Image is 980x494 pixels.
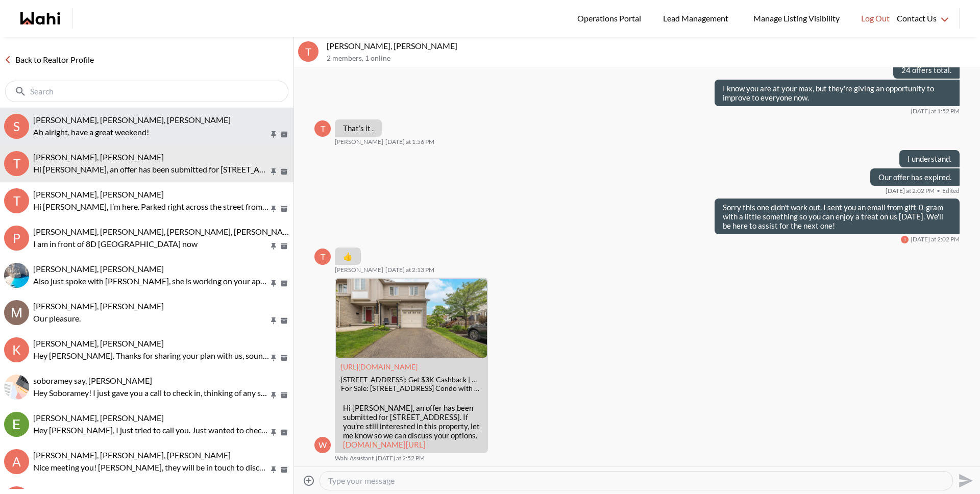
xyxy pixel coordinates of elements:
span: [PERSON_NAME], [PERSON_NAME], [PERSON_NAME] [33,450,231,460]
button: Pin [269,391,278,400]
img: s [4,375,29,400]
button: Pin [269,279,278,288]
div: T [4,151,29,176]
p: Also just spoke with [PERSON_NAME], she is working on your application and we'll have an update [... [33,275,269,287]
div: W [314,437,331,453]
div: a [4,449,29,474]
p: [PERSON_NAME], [PERSON_NAME] [327,41,976,51]
span: Wahi Assistant [335,454,374,462]
p: Ah alright, have a great weekend! [33,126,269,138]
div: Michael Jezioranski, Michelle [4,300,29,325]
button: Archive [279,428,289,437]
div: T [4,188,29,213]
div: T [314,120,331,137]
p: I know you are at your max, but they're giving an opportunity to improve to everyone now. [723,84,951,102]
div: [STREET_ADDRESS]: Get $3K Cashback | Wahi [341,376,482,384]
span: [PERSON_NAME], [PERSON_NAME] [33,189,164,199]
div: k [4,337,29,362]
p: I understand. [908,154,951,163]
div: Arsene Dilenga, Michelle [4,263,29,288]
button: Archive [279,354,289,362]
p: Hey [PERSON_NAME]. Thanks for sharing your plan with us, sounds like a good one. I'll wait to hea... [33,350,269,362]
p: Hi [PERSON_NAME], an offer has been submitted for [STREET_ADDRESS]. If you’re still interested in... [33,163,269,176]
button: Pin [269,205,278,213]
p: Sorry this one didn't work out. I sent you an email from gift-0-gram with a little something so y... [723,203,951,230]
p: Nice meeting you! [PERSON_NAME], they will be in touch to discuss the property. [33,461,269,474]
span: Log Out [861,12,890,25]
img: M [4,300,29,325]
p: Hey [PERSON_NAME], I just tried to call you. Just wanted to check in to see if you still wanted t... [33,424,269,436]
button: Pin [269,167,278,176]
p: 2 members , 1 online [327,54,976,63]
button: Archive [279,205,289,213]
time: 2025-10-08T18:13:12.943Z [385,266,434,274]
button: Pin [269,316,278,325]
time: 2025-10-08T18:52:03.269Z [376,454,425,462]
button: Pin [269,242,278,251]
p: Hey Soboramey! I just gave you a call to check in, thinking of any showings this weekend? [33,387,269,399]
span: [PERSON_NAME], [PERSON_NAME] [33,152,164,162]
div: Efrem Abraham, Michelle [4,412,29,437]
textarea: Type your message [328,476,944,486]
p: I am in front of 8D [GEOGRAPHIC_DATA] now [33,238,269,250]
span: Operations Portal [577,12,645,25]
input: Search [30,86,265,96]
time: 2025-10-08T17:56:24.545Z [385,138,434,146]
button: Archive [279,279,289,288]
div: S [4,114,29,139]
span: [PERSON_NAME], [PERSON_NAME] [33,338,164,348]
button: Pin [269,130,278,139]
span: [PERSON_NAME], [PERSON_NAME] [33,413,164,423]
img: 105 Pinnacle Dr #94, Kitchener, ON: Get $3K Cashback | Wahi [336,279,487,358]
span: [PERSON_NAME], [PERSON_NAME] [33,301,164,311]
a: [DOMAIN_NAME][URL] [343,440,426,449]
button: Archive [279,167,289,176]
p: Our pleasure. [33,312,269,325]
span: [PERSON_NAME], [PERSON_NAME] [33,264,164,274]
time: 2025-10-08T18:02:31.771Z [886,187,935,195]
button: Archive [279,242,289,251]
button: Archive [279,130,289,139]
img: E [4,412,29,437]
button: Archive [279,316,289,325]
span: Lead Management [663,12,732,25]
div: T [901,236,909,243]
p: Hi [PERSON_NAME], an offer has been submitted for [STREET_ADDRESS]. If you’re still interested in... [343,403,480,449]
span: Manage Listing Visibility [750,12,843,25]
button: Pin [269,354,278,362]
span: [PERSON_NAME] [335,138,383,146]
p: That’s it . [343,123,374,133]
a: Attachment [341,362,418,371]
span: [PERSON_NAME], [PERSON_NAME], [PERSON_NAME], [PERSON_NAME] [33,227,298,236]
span: 👍 [343,252,353,261]
button: Pin [269,465,278,474]
div: T [298,41,318,62]
button: Archive [279,391,289,400]
time: 2025-10-08T17:52:02.672Z [911,107,960,115]
p: Hi [PERSON_NAME], I’m here. Parked right across the street from the house. I will meet you at the... [33,201,269,213]
span: [PERSON_NAME], [PERSON_NAME], [PERSON_NAME] [33,115,231,125]
button: Pin [269,428,278,437]
p: 24 offers total. [901,65,951,75]
div: For Sale: [STREET_ADDRESS] Condo with $3.0K Cashback through Wahi Cashback. View 30 photos, locat... [341,384,482,393]
div: T [314,249,331,265]
p: Our offer has expired. [878,172,951,182]
span: Edited [937,187,960,195]
button: Archive [279,465,289,474]
span: soboramey say, [PERSON_NAME] [33,376,152,385]
span: [PERSON_NAME] [335,266,383,274]
div: P [4,226,29,251]
time: 2025-10-08T18:02:58.445Z [911,235,960,243]
button: Send [953,469,976,492]
a: Wahi homepage [20,12,60,24]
